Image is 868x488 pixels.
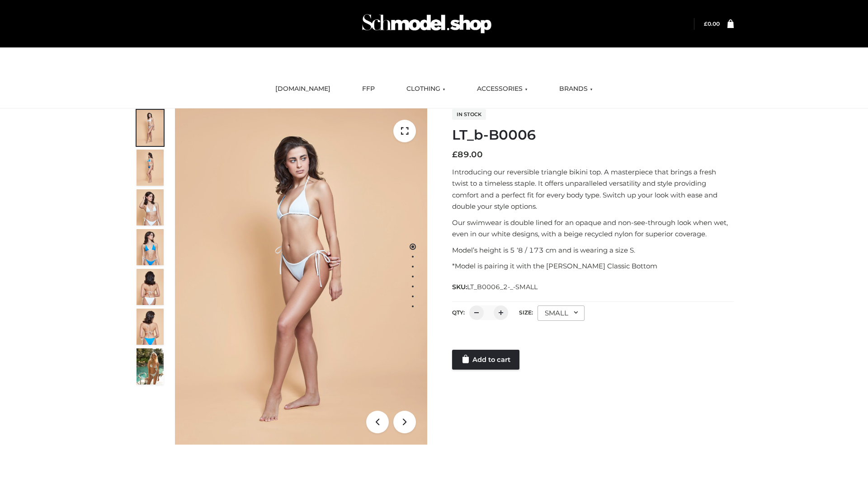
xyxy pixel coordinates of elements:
[355,79,382,99] a: FFP
[704,20,708,27] span: £
[452,217,734,240] p: Our swimwear is double lined for an opaque and non-see-through look when wet, even in our white d...
[452,350,519,370] a: Add to cart
[175,108,427,445] img: ArielClassicBikiniTop_CloudNine_AzureSky_OW114ECO_1
[137,269,164,305] img: ArielClassicBikiniTop_CloudNine_AzureSky_OW114ECO_7-scaled.jpg
[137,229,164,265] img: ArielClassicBikiniTop_CloudNine_AzureSky_OW114ECO_4-scaled.jpg
[452,309,465,316] label: QTY:
[704,20,720,27] a: £0.00
[467,283,538,291] span: LT_B0006_2-_-SMALL
[452,127,734,143] h1: LT_b-B0006
[452,150,483,160] bdi: 89.00
[704,20,720,27] bdi: 0.00
[137,150,164,186] img: ArielClassicBikiniTop_CloudNine_AzureSky_OW114ECO_2-scaled.jpg
[452,150,458,160] span: £
[400,79,452,99] a: CLOTHING
[359,6,495,42] img: Schmodel Admin 964
[137,189,164,225] img: ArielClassicBikiniTop_CloudNine_AzureSky_OW114ECO_3-scaled.jpg
[452,166,734,212] p: Introducing our reversible triangle bikini top. A masterpiece that brings a fresh twist to a time...
[452,282,538,292] span: SKU:
[137,309,164,345] img: ArielClassicBikiniTop_CloudNine_AzureSky_OW114ECO_8-scaled.jpg
[137,348,164,385] img: Arieltop_CloudNine_AzureSky2.jpg
[552,79,599,99] a: BRANDS
[452,260,734,272] p: *Model is pairing it with the [PERSON_NAME] Classic Bottom
[137,110,164,146] img: ArielClassicBikiniTop_CloudNine_AzureSky_OW114ECO_1-scaled.jpg
[538,305,585,321] div: SMALL
[452,244,734,256] p: Model’s height is 5 ‘8 / 173 cm and is wearing a size S.
[452,109,486,120] span: In stock
[269,79,337,99] a: [DOMAIN_NAME]
[519,309,533,316] label: Size:
[470,79,534,99] a: ACCESSORIES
